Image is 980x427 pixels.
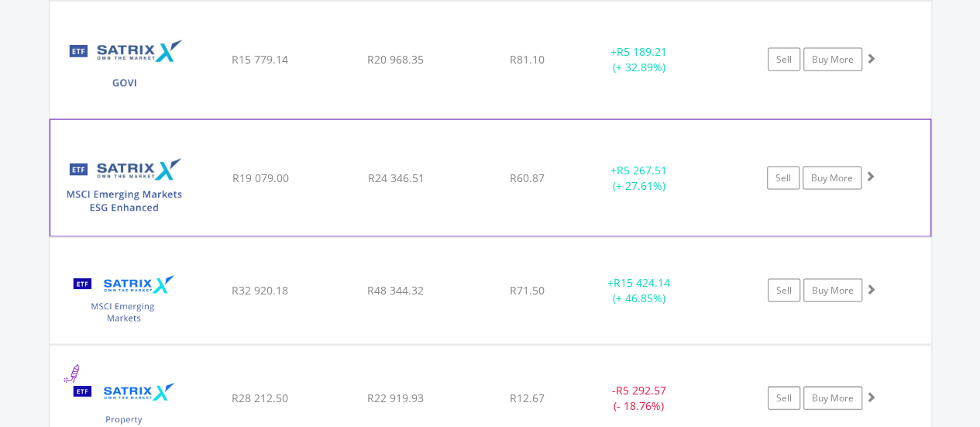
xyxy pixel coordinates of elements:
[232,170,288,184] span: R19 079.00
[232,390,288,405] span: R28 212.50
[510,51,545,66] span: R81.10
[232,51,288,66] span: R15 779.14
[767,166,799,189] a: Sell
[510,170,545,184] span: R60.87
[803,166,861,189] a: Buy More
[367,390,424,405] span: R22 919.93
[58,139,191,232] img: TFSA.STXEME.png
[614,274,670,289] span: R15 424.14
[367,282,424,297] span: R48 344.32
[580,162,696,193] div: + (+ 27.61%)
[803,386,862,409] a: Buy More
[803,278,862,301] a: Buy More
[803,47,862,71] a: Buy More
[768,386,800,409] a: Sell
[232,282,288,297] span: R32 920.18
[616,382,666,397] span: R5 292.57
[768,278,800,301] a: Sell
[57,20,191,113] img: TFSA.STXGVI.png
[768,47,800,71] a: Sell
[581,43,698,74] div: + (+ 32.89%)
[581,274,698,305] div: + (+ 46.85%)
[581,382,698,413] div: - (- 18.76%)
[57,257,191,339] img: TFSA.STXEMG.png
[617,162,667,177] span: R5 267.51
[367,170,424,184] span: R24 346.51
[367,51,424,66] span: R20 968.35
[510,390,545,405] span: R12.67
[510,282,545,297] span: R71.50
[617,43,667,58] span: R5 189.21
